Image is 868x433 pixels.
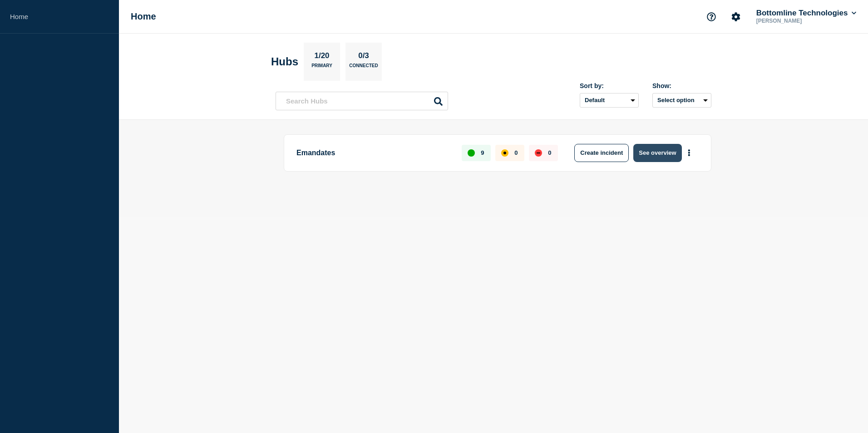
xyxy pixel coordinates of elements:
[311,51,333,63] p: 1/20
[468,149,475,157] div: up
[580,93,639,108] select: Sort by
[574,144,629,162] button: Create incident
[271,55,298,68] h2: Hubs
[652,82,711,89] div: Show:
[131,11,156,22] h1: Home
[501,149,508,157] div: affected
[355,51,373,63] p: 0/3
[481,149,484,156] p: 9
[514,149,518,156] p: 0
[580,82,639,89] div: Sort by:
[548,149,551,156] p: 0
[276,92,448,110] input: Search Hubs
[535,149,542,157] div: down
[702,7,721,26] button: Support
[726,7,745,26] button: Account settings
[755,18,849,24] p: [PERSON_NAME]
[633,144,681,162] button: See overview
[349,63,378,73] p: Connected
[652,93,711,108] button: Select option
[296,144,451,162] p: Emandates
[311,63,332,73] p: Primary
[683,144,695,161] button: More actions
[755,9,858,18] button: Bottomline Technologies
